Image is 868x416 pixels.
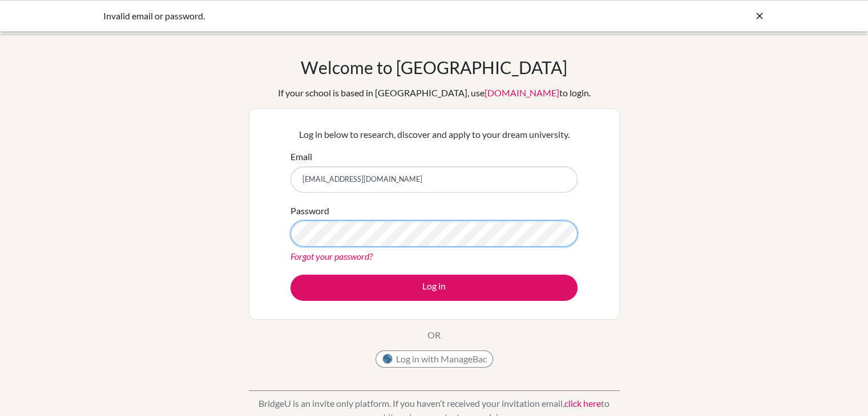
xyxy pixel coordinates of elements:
button: Log in [290,275,578,301]
div: If your school is based in [GEOGRAPHIC_DATA], use to login. [278,86,591,100]
p: OR [427,328,441,342]
p: Log in below to research, discover and apply to your dream university. [290,128,578,141]
button: Log in with ManageBac [376,350,493,368]
label: Password [290,204,329,218]
a: Forgot your password? [290,251,373,262]
label: Email [290,150,312,164]
div: Invalid email or password. [103,9,594,23]
a: click here [564,398,601,409]
h1: Welcome to [GEOGRAPHIC_DATA] [301,57,567,78]
a: [DOMAIN_NAME] [485,87,559,98]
